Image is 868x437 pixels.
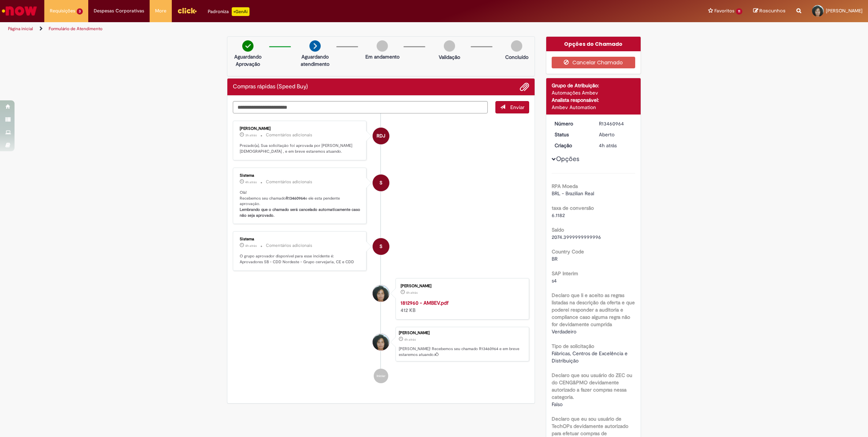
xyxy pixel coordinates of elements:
[505,53,528,61] p: Concluído
[406,290,418,295] span: 4h atrás
[240,143,361,154] p: Prezado(a), Sua solicitação foi aprovada por [PERSON_NAME][DEMOGRAPHIC_DATA] , e em breve estarem...
[245,180,257,184] span: 4h atrás
[826,8,863,14] span: [PERSON_NAME]
[549,131,594,138] dt: Status
[510,104,524,111] span: Enviar
[552,343,594,349] b: Tipo de solicitação
[240,207,361,218] b: Lembrando que o chamado será cancelado automaticamente caso não seja aprovado.
[245,133,257,137] time: 29/08/2025 11:09:04
[444,40,455,52] img: img-circle-grey.png
[373,334,389,350] div: Rafaela Alvina Barata
[714,7,734,15] span: Favoritos
[552,226,564,233] b: Saldo
[552,401,563,408] span: Falso
[404,337,416,342] time: 29/08/2025 09:10:37
[373,175,389,191] div: System
[233,101,488,114] textarea: Digite sua mensagem aqui...
[377,127,385,145] span: RDJ
[404,337,416,342] span: 4h atrás
[599,131,633,138] div: Aberto
[233,84,308,90] h2: Compras rápidas (Speed Buy) Histórico de tíquete
[552,57,636,68] button: Cancelar Chamado
[401,300,449,306] a: 1812960 - AMBEV.pdf
[1,4,38,18] img: ServiceNow
[232,7,250,16] p: +GenAi
[240,127,361,131] div: [PERSON_NAME]
[599,142,617,149] span: 4h atrás
[49,26,102,32] a: Formulário de Atendimento
[240,190,361,218] p: Olá! Recebemos seu chamado e ele esta pendente aprovação.
[240,253,361,265] p: O grupo aprovador disponível para esse incidente é: Aprovadores SB - CDD Nordeste - Grupo cerveja...
[399,346,525,357] p: [PERSON_NAME]! Recebemos seu chamado R13460964 e em breve estaremos atuando.
[233,327,529,362] li: Rafaela Alvina Barata
[759,7,786,14] span: Rascunhos
[401,299,522,314] div: 412 KB
[599,142,617,149] time: 29/08/2025 09:10:37
[373,285,389,302] div: Rafaela Alvina Barata
[94,7,144,15] span: Despesas Corporativas
[380,174,382,192] span: S
[599,142,633,149] div: 29/08/2025 09:10:37
[373,128,389,144] div: Rafaela De Jesus Pereira
[552,212,565,218] span: 6.1182
[377,40,388,52] img: img-circle-grey.png
[549,120,594,127] dt: Número
[552,183,578,189] b: RPA Moeda
[549,142,594,149] dt: Criação
[266,242,312,249] small: Comentários adicionais
[266,132,312,138] small: Comentários adicionais
[552,350,629,364] span: Fábricas, Centros de Excelência e Distribuição
[495,101,529,113] button: Enviar
[599,120,633,127] div: R13460964
[552,372,632,400] b: Declaro que sou usuário do ZEC ou do CENG&PMO devidamente autorizado a fazer compras nessa catego...
[552,190,594,197] span: BRL - Brazilian Real
[177,5,197,16] img: click_logo_yellow_360x200.png
[309,40,321,52] img: arrow-next.png
[552,234,601,240] span: 2074.3999999999996
[245,133,257,137] span: 3h atrás
[753,8,786,15] a: Rascunhos
[245,244,257,248] span: 4h atrás
[552,205,594,211] b: taxa de conversão
[736,8,742,15] span: 11
[401,284,522,288] div: [PERSON_NAME]
[552,96,636,104] div: Analista responsável:
[552,292,635,328] b: Declaro que li e aceito as regras listadas na descrição da oferta e que poderei responder a audit...
[230,53,265,68] p: Aguardando Aprovação
[297,53,333,68] p: Aguardando atendimento
[552,89,636,96] div: Automações Ambev
[552,277,557,284] span: s4
[511,40,522,52] img: img-circle-grey.png
[365,53,399,60] p: Em andamento
[233,113,529,390] ul: Histórico de tíquete
[245,180,257,184] time: 29/08/2025 09:10:51
[380,238,382,255] span: S
[552,248,584,255] b: Country Code
[8,26,33,32] a: Página inicial
[245,244,257,248] time: 29/08/2025 09:10:47
[208,7,250,16] div: Padroniza
[399,331,525,335] div: [PERSON_NAME]
[552,328,576,335] span: Verdadeiro
[286,196,305,201] b: R13460964
[5,22,573,36] ul: Trilhas de página
[520,82,529,92] button: Adicionar anexos
[552,104,636,111] div: Ambev Automation
[552,256,557,262] span: BR
[439,53,460,61] p: Validação
[552,270,578,277] b: SAP Interim
[240,237,361,241] div: Sistema
[406,290,418,295] time: 29/08/2025 09:10:35
[546,37,641,51] div: Opções do Chamado
[240,173,361,178] div: Sistema
[155,7,166,15] span: More
[373,238,389,255] div: System
[77,8,83,15] span: 3
[266,179,312,185] small: Comentários adicionais
[552,82,636,89] div: Grupo de Atribuição:
[242,40,253,52] img: check-circle-green.png
[50,7,75,15] span: Requisições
